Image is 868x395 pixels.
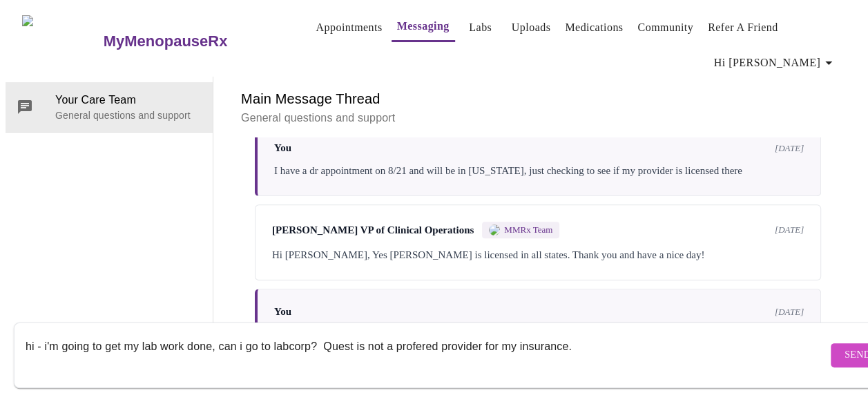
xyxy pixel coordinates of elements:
[274,142,291,154] span: You
[714,53,837,73] span: Hi [PERSON_NAME]
[272,224,474,236] span: [PERSON_NAME] VP of Clinical Operations
[469,18,492,37] a: Labs
[504,224,552,235] span: MMRx Team
[316,18,382,37] a: Appointments
[392,12,455,42] button: Messaging
[702,14,784,41] button: Refer a Friend
[55,108,202,122] p: General questions and support
[459,14,503,41] button: Labs
[775,307,804,318] span: [DATE]
[397,17,450,36] a: Messaging
[55,92,202,108] span: Your Care Team
[274,162,804,179] div: I have a dr appointment on 8/21 and will be in [US_STATE], just checking to see if my provider is...
[6,82,213,132] div: Your Care TeamGeneral questions and support
[559,14,628,41] button: Medications
[775,224,804,235] span: [DATE]
[565,18,623,37] a: Medications
[241,110,835,126] p: General questions and support
[22,15,102,67] img: MyMenopauseRx Logo
[272,247,804,263] div: Hi [PERSON_NAME], Yes [PERSON_NAME] is licensed in all states. Thank you and have a nice day!
[775,143,804,154] span: [DATE]
[241,88,835,110] h6: Main Message Thread
[489,224,500,235] img: MMRX
[104,32,228,50] h3: MyMenopauseRx
[632,14,699,41] button: Community
[708,18,778,37] a: Refer a Friend
[512,18,551,37] a: Uploads
[708,49,842,77] button: Hi [PERSON_NAME]
[637,18,693,37] a: Community
[26,333,827,377] textarea: Send a message about your appointment
[506,14,557,41] button: Uploads
[310,14,387,41] button: Appointments
[274,306,291,318] span: You
[102,17,282,66] a: MyMenopauseRx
